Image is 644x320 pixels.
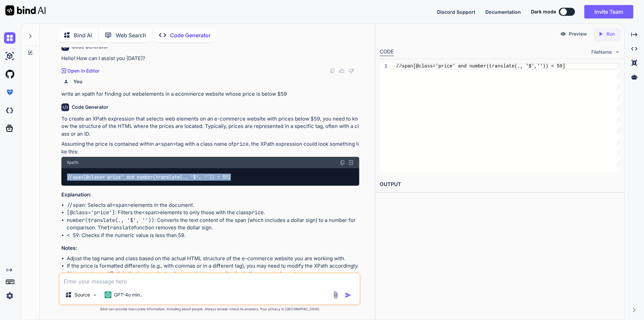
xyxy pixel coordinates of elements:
[4,87,15,98] img: premium
[61,115,359,138] p: To create an XPath expression that selects web elements on an e-commerce website with prices belo...
[107,224,134,231] code: translate
[4,105,15,116] img: darkCloudIdeIcon
[170,31,211,39] p: Code Generator
[4,50,15,62] img: ai-studio
[584,5,633,18] button: Invite Team
[330,68,335,74] img: copy
[67,209,359,217] li: : Filters the elements to only those with the class .
[61,140,359,155] p: Assuming the price is contained within a tag with a class name of , the XPath expression could lo...
[67,202,85,209] code: //span
[560,31,566,37] img: preview
[67,174,231,181] code: //span[@class='price' and number(translate(., '$', '')) < 59]
[348,68,354,74] img: dislike
[67,232,79,239] code: < 59
[112,202,130,209] code: <span>
[114,291,143,298] p: GPT-4o min..
[485,9,521,15] span: Documentation
[606,31,615,37] p: Run
[531,8,556,15] span: Dark mode
[614,49,620,55] img: chevron down
[61,90,359,98] p: write an xpath for finding out webelements in a ecommerce website whose price is below $59
[142,209,160,216] code: <span>
[72,104,108,110] h6: Code Generator
[67,232,359,239] li: : Checks if the numeric value is less than 59.
[67,201,359,209] li: : Selects all elements in the document.
[59,307,361,312] p: Bind can provide inaccurate information, including about people. Always double-check its answers....
[345,292,352,299] img: icon
[396,63,537,69] span: //span[@class='price' and number(translate(., '$',
[105,291,111,298] img: GPT-4o mini
[233,141,249,147] code: price
[332,291,339,299] img: attachment
[67,67,99,74] p: Open in Editor
[74,31,92,39] p: Bind AI
[249,209,264,216] code: price
[61,191,359,199] h3: Explanation:
[61,55,359,62] p: Hello! How can I assist you [DATE]?
[73,78,83,85] h6: You
[376,177,624,192] h2: OUTPUT
[437,8,475,15] button: Discord Support
[437,9,475,15] span: Discord Support
[339,68,344,74] img: like
[67,160,78,165] span: Xpath
[67,217,359,232] li: : Converts the text content of the span (which includes a dollar sign) to a number for comparison...
[61,244,359,252] h3: Notes:
[67,209,115,216] code: [@class='price']
[380,63,387,70] div: 1
[92,292,98,298] img: Pick Models
[4,290,15,302] img: settings
[380,48,394,56] div: CODE
[4,68,15,80] img: githubLight
[348,159,354,166] img: Open in Browser
[67,217,154,224] code: number(translate(., '$', ''))
[485,8,521,15] button: Documentation
[537,63,565,69] span: '')) < 59]
[158,141,176,147] code: <span>
[74,291,90,298] p: Source
[67,255,359,263] li: Adjust the tag name and class based on the actual HTML structure of the e-commerce website you ar...
[4,32,15,44] img: chat
[67,270,359,278] li: Always test your XPath in the browser's developer tools to ensure it selects the correct elements.
[116,31,146,39] p: Web Search
[569,31,587,37] p: Preview
[340,160,345,165] img: copy
[67,262,359,270] li: If the price is formatted differently (e.g., with commas or in a different tag), you may need to ...
[5,5,46,15] img: Bind AI
[591,49,612,55] span: FileName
